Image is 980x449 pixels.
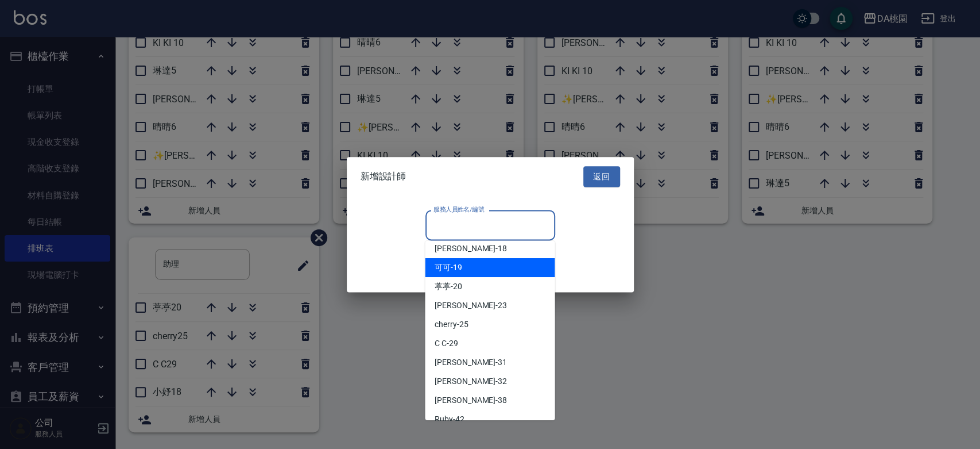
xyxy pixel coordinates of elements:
span: [PERSON_NAME] -32 [434,375,506,387]
span: cherry -25 [434,318,468,331]
span: [PERSON_NAME] -23 [434,300,506,312]
span: [PERSON_NAME] -31 [434,356,506,369]
span: 葶葶 -20 [434,281,462,293]
label: 服務人員姓名/編號 [433,205,484,213]
button: 返回 [583,166,620,187]
span: Ruby -42 [434,413,464,425]
span: [PERSON_NAME] -38 [434,394,506,406]
span: C C -29 [434,337,458,350]
span: 新增設計師 [361,171,406,182]
span: 可可 -19 [434,262,462,274]
span: [PERSON_NAME] -18 [434,243,506,255]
